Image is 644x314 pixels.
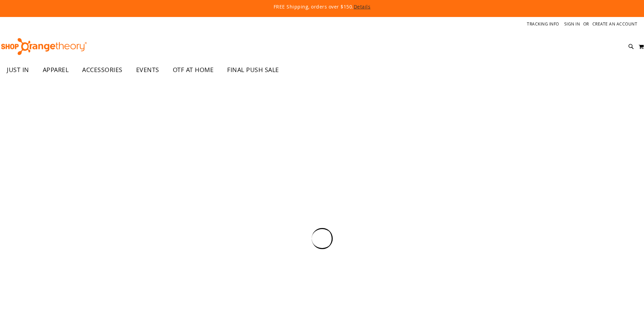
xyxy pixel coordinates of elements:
a: FINAL PUSH SALE [220,62,286,78]
a: OTF AT HOME [166,62,221,78]
span: APPAREL [43,62,69,77]
span: FINAL PUSH SALE [227,62,279,77]
a: Details [354,3,371,10]
p: FREE Shipping, orders over $150. [118,3,526,10]
a: Tracking Info [527,21,559,27]
span: OTF AT HOME [173,62,214,77]
span: ACCESSORIES [82,62,123,77]
a: Sign In [564,21,580,27]
span: EVENTS [136,62,159,77]
a: APPAREL [36,62,76,78]
a: ACCESSORIES [75,62,129,78]
span: JUST IN [7,62,29,77]
a: Create an Account [592,21,638,27]
a: EVENTS [129,62,166,78]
